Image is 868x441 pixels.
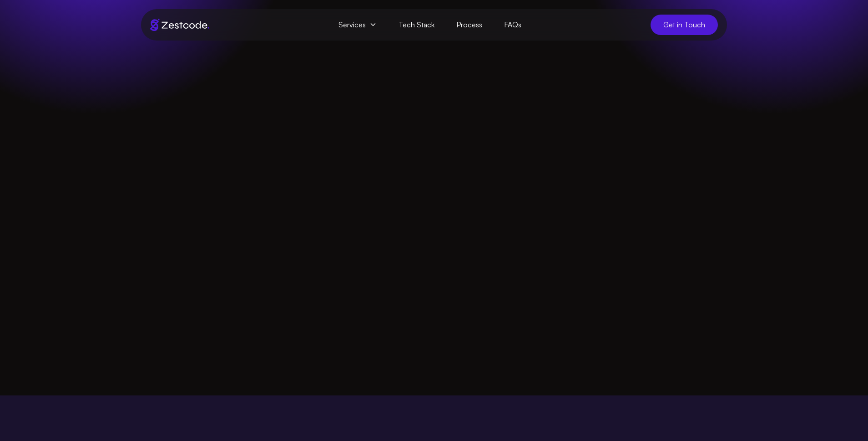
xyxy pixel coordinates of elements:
[388,15,445,35] a: Tech Stack
[493,15,532,35] a: FAQs
[651,15,718,35] a: Get in Touch
[150,19,209,31] img: Brand logo of zestcode digital
[328,15,388,35] span: Services
[445,15,493,35] a: Process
